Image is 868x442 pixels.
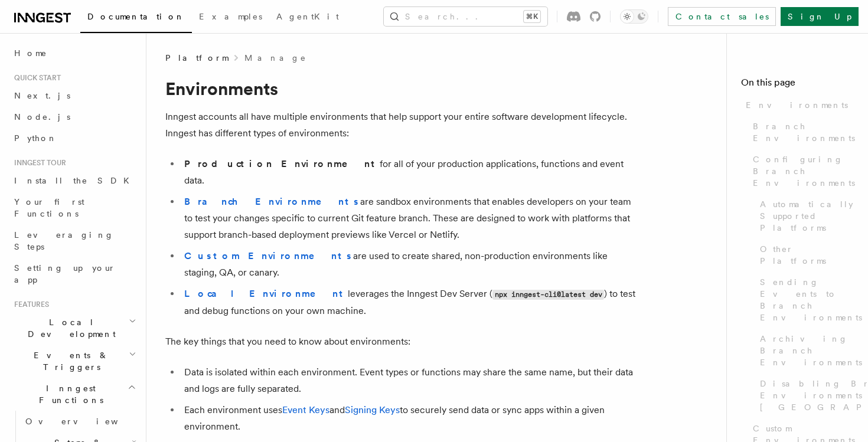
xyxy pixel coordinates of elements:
span: Home [14,47,47,59]
span: Node.js [14,112,70,122]
a: Signing Keys [345,404,400,415]
span: Next.js [14,91,70,100]
span: Python [14,133,57,143]
li: are sandbox environments that enables developers on your team to test your changes specific to cu... [181,194,638,243]
span: Events & Triggers [9,349,129,373]
span: Leveraging Steps [14,230,114,251]
span: Overview [25,417,147,426]
span: Your first Functions [14,197,84,218]
span: Features [9,300,49,309]
span: Branch Environments [753,120,855,144]
span: Automatically Supported Platforms [760,198,854,234]
span: Setting up your app [14,263,116,284]
span: Configuring Branch Environments [753,153,855,189]
span: Examples [199,12,262,21]
a: Manage [244,52,307,64]
a: Next.js [9,85,139,106]
a: Node.js [9,106,139,127]
span: Sending Events to Branch Environments [760,276,862,323]
kbd: ⌘K [524,11,540,22]
li: Data is isolated within each environment. Event types or functions may share the same name, but t... [181,364,638,397]
button: Inngest Functions [9,378,139,411]
a: AgentKit [269,4,346,32]
a: Sign Up [781,7,859,26]
a: Overview [21,411,139,432]
span: Inngest Functions [9,382,128,406]
a: Other Platforms [755,238,854,271]
a: Local Environment [184,288,348,299]
a: Contact sales [668,7,776,26]
li: Each environment uses and to securely send data or sync apps within a given environment. [181,402,638,435]
a: Archiving Branch Environments [755,328,854,373]
a: Environments [741,94,854,116]
span: Platform [165,52,228,64]
span: Other Platforms [760,243,854,267]
code: npx inngest-cli@latest dev [492,290,604,300]
li: are used to create shared, non-production environments like staging, QA, or canary. [181,248,638,281]
li: for all of your production applications, functions and event data. [181,156,638,189]
span: AgentKit [276,12,339,21]
a: Event Keys [282,404,329,415]
li: leverages the Inngest Dev Server ( ) to test and debug functions on your own machine. [181,286,638,319]
span: Inngest tour [9,158,66,168]
a: Sending Events to Branch Environments [755,271,854,328]
a: Home [9,42,139,64]
button: Search...⌘K [384,7,547,26]
span: Install the SDK [14,176,136,185]
strong: Production Environment [184,158,380,169]
a: Branch Environments [748,116,854,149]
a: Your first Functions [9,191,139,224]
a: Leveraging Steps [9,224,139,257]
a: Configuring Branch Environments [748,149,854,194]
button: Local Development [9,312,139,345]
span: Quick start [9,73,61,83]
span: Documentation [87,12,185,21]
p: The key things that you need to know about environments: [165,333,638,350]
a: Setting up your app [9,257,139,290]
a: Branch Environments [184,196,360,207]
a: Automatically Supported Platforms [755,194,854,238]
a: Install the SDK [9,170,139,191]
span: Local Development [9,316,129,340]
a: Disabling Branch Environments in [GEOGRAPHIC_DATA] [755,373,854,418]
h1: Environments [165,78,638,99]
span: Environments [746,99,848,111]
h4: On this page [741,76,854,94]
a: Python [9,127,139,149]
a: Examples [192,4,269,32]
p: Inngest accounts all have multiple environments that help support your entire software developmen... [165,109,638,142]
button: Toggle dark mode [620,9,648,24]
button: Events & Triggers [9,345,139,378]
span: Archiving Branch Environments [760,333,862,368]
a: Documentation [80,4,192,33]
a: Custom Environments [184,250,353,261]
